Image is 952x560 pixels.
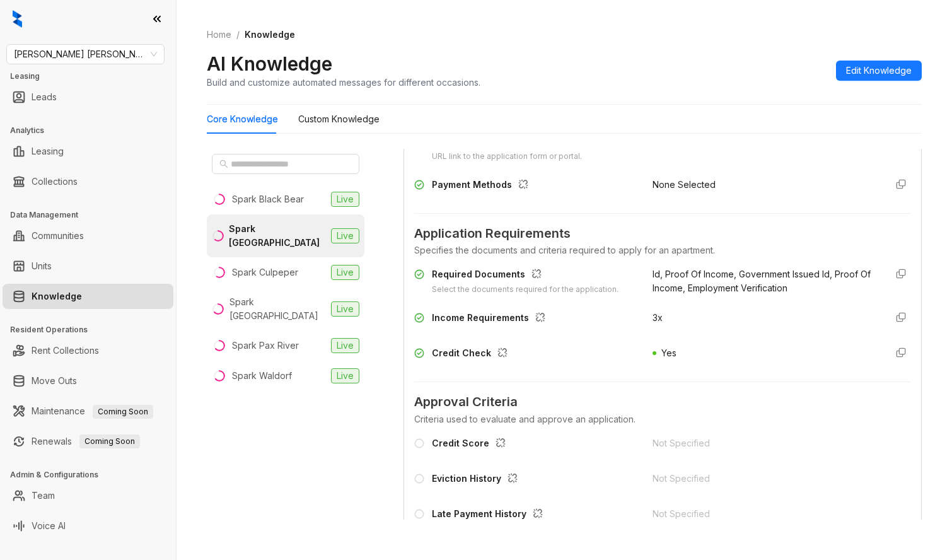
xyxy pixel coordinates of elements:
span: Approval Criteria [414,392,911,412]
h3: Resident Operations [10,324,176,335]
span: Edit Knowledge [846,64,912,78]
span: Gates Hudson [14,45,157,64]
a: Team [32,483,55,508]
a: Knowledge [32,284,82,309]
h3: Data Management [10,209,176,221]
div: Late Payment History [432,507,548,523]
a: Leads [32,85,57,110]
h3: Leasing [10,71,176,82]
a: Collections [32,169,78,194]
div: Custom Knowledge [298,112,380,126]
li: Rent Collections [3,338,173,363]
h3: Admin & Configurations [10,469,176,481]
div: Payment Methods [432,178,533,194]
li: Leasing [3,139,173,164]
a: Rent Collections [32,338,99,363]
div: Spark [GEOGRAPHIC_DATA] [229,295,326,323]
div: Spark [GEOGRAPHIC_DATA] [229,222,326,250]
span: Live [331,228,359,243]
a: RenewalsComing Soon [32,429,140,454]
span: Yes [661,347,676,358]
span: search [219,160,228,168]
li: Communities [3,223,173,248]
span: Live [331,301,359,317]
div: Select the documents required for the application. [432,284,618,296]
li: Knowledge [3,284,173,309]
div: Spark Black Bear [232,192,304,206]
div: Core Knowledge [207,112,278,126]
img: logo [13,10,22,28]
a: Leasing [32,139,64,164]
h2: AI Knowledge [207,52,332,76]
div: Spark Culpeper [232,265,298,279]
span: Id, Proof Of Income, Government Issued Id, Proof Of Income, Employment Verification [653,269,871,293]
span: Coming Soon [93,405,153,419]
li: Maintenance [3,399,173,424]
div: URL link to the application form or portal. [432,151,582,163]
li: Team [3,483,173,508]
a: Communities [32,223,84,248]
div: Spark Waldorf [232,369,292,383]
li: Move Outs [3,368,173,394]
li: Leads [3,85,173,110]
div: Build and customize automated messages for different occasions. [207,76,480,89]
li: Collections [3,169,173,194]
div: Credit Check [432,346,513,363]
span: Live [331,338,359,353]
span: Coming Soon [79,435,140,448]
div: Not Specified [653,436,876,450]
span: Live [331,192,359,207]
a: Units [32,254,52,279]
li: Voice AI [3,513,173,539]
a: Move Outs [32,368,77,394]
div: Income Requirements [432,311,550,327]
a: Home [204,28,234,42]
span: Application Requirements [414,224,911,243]
div: Spark Pax River [232,339,299,353]
li: / [236,28,240,42]
div: Eviction History [432,472,523,488]
div: Credit Score [432,436,511,453]
div: Criteria used to evaluate and approve an application. [414,412,911,426]
h3: Analytics [10,125,176,136]
li: Units [3,254,173,279]
span: 3x [653,312,663,323]
div: Not Specified [653,507,876,521]
div: Not Specified [653,472,876,486]
a: Voice AI [32,513,66,539]
li: Renewals [3,429,173,454]
span: Live [331,265,359,280]
div: Required Documents [432,267,618,284]
button: Edit Knowledge [836,61,922,81]
span: None Selected [653,179,716,190]
span: Live [331,368,359,383]
div: Specifies the documents and criteria required to apply for an apartment. [414,243,911,257]
span: Knowledge [245,29,295,40]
